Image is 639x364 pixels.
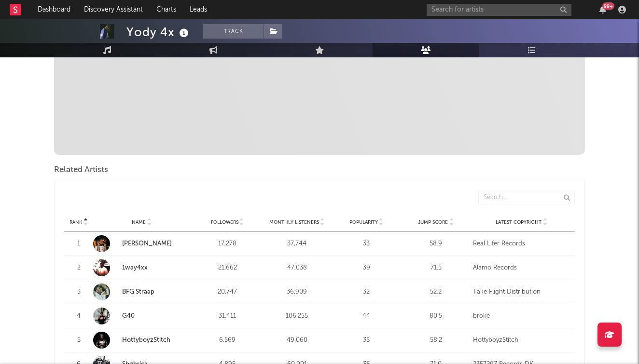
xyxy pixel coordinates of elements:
input: Search... [478,191,575,204]
div: Take Flight Distribution [473,287,570,297]
a: [PERSON_NAME] [93,235,190,252]
div: 106,255 [264,311,329,321]
div: Yody 4x [126,24,191,40]
div: Real Lifer Records [473,239,570,249]
div: 6,569 [195,336,260,345]
div: 58.2 [403,336,468,345]
a: [PERSON_NAME] [122,241,172,247]
a: G40 [93,308,190,324]
div: Alamo Records [473,263,570,273]
div: 4 [69,311,88,321]
a: HottyboyzStitch [93,332,190,349]
a: HottyboyzStitch [122,337,170,343]
div: 80.5 [403,311,468,321]
button: Track [203,24,264,39]
input: Search for artists [427,4,571,16]
div: broke [473,311,570,321]
div: 37,744 [264,239,329,249]
a: BFG Straap [122,289,154,295]
div: 1 [69,239,88,249]
div: 44 [334,311,399,321]
div: 31,411 [195,311,260,321]
span: Followers [211,219,238,225]
div: 35 [334,336,399,345]
a: BFG Straap [93,283,190,300]
span: Name [132,219,146,225]
div: 58.9 [403,239,468,249]
div: 3 [69,287,88,297]
div: 5 [69,336,88,345]
span: Popularity [349,219,378,225]
div: 36,909 [264,287,329,297]
span: Monthly Listeners [269,219,319,225]
div: 52.2 [403,287,468,297]
div: 21,662 [195,263,260,273]
div: 39 [334,263,399,273]
div: HottyboyzStitch [473,336,570,345]
div: 71.5 [403,263,468,273]
button: 99+ [599,6,606,13]
a: 1way4xx [122,265,148,271]
a: 1way4xx [93,259,190,276]
span: Latest Copyright [496,219,542,225]
div: 20,747 [195,287,260,297]
div: 33 [334,239,399,249]
div: 47,038 [264,263,329,273]
span: Jump Score [418,219,448,225]
div: 99 + [602,2,614,10]
div: 32 [334,287,399,297]
span: Rank [69,219,82,225]
div: 2 [69,263,88,273]
div: 49,060 [264,336,329,345]
a: G40 [122,313,135,319]
span: Related Artists [54,164,108,176]
div: 17,278 [195,239,260,249]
